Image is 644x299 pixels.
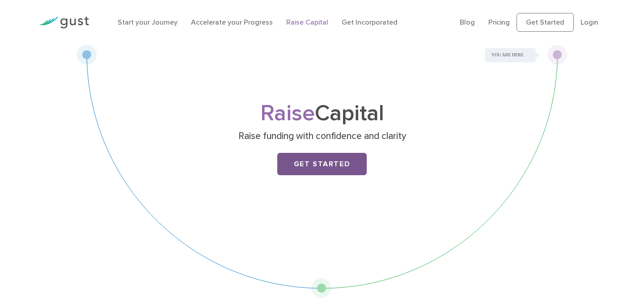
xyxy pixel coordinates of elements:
[260,100,315,126] span: Raise
[460,18,475,26] a: Blog
[580,18,598,26] a: Login
[286,18,328,26] a: Raise Capital
[191,18,273,26] a: Accelerate your Progress
[149,130,496,143] p: Raise funding with confidence and clarity
[39,17,89,29] img: Gust Logo
[517,13,574,32] a: Get Started
[118,18,178,26] a: Start your Journey
[277,153,367,175] a: Get Started
[342,18,398,26] a: Get Incorporated
[488,18,510,26] a: Pricing
[145,103,499,124] h1: Capital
